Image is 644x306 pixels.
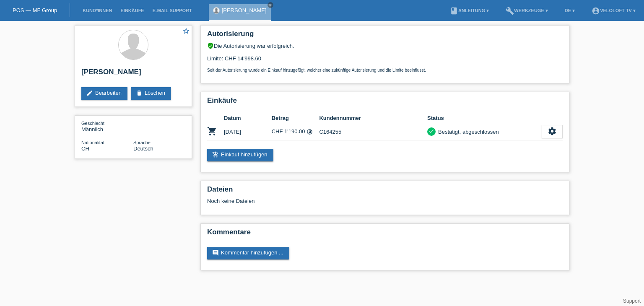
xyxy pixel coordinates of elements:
span: Schweiz [81,145,89,152]
a: star_border [182,27,190,36]
div: Noch keine Dateien [207,198,463,204]
div: Limite: CHF 14'998.60 [207,49,563,73]
a: Einkäufe [116,8,148,13]
h2: Kommentare [207,228,563,241]
h2: Dateien [207,185,563,198]
p: Seit der Autorisierung wurde ein Einkauf hinzugefügt, welcher eine zukünftige Autorisierung und d... [207,68,563,73]
a: E-Mail Support [148,8,196,13]
a: commentKommentar hinzufügen ... [207,247,289,259]
i: settings [548,127,557,136]
a: Support [623,298,641,304]
i: star_border [182,27,190,35]
a: Kund*innen [78,8,116,13]
i: edit [86,90,93,96]
i: POSP00027524 [207,126,217,136]
i: book [450,7,458,15]
span: Sprache [133,140,151,145]
i: build [506,7,514,15]
div: Bestätigt, abgeschlossen [436,127,499,136]
a: deleteLöschen [131,87,171,100]
th: Kundennummer [319,113,427,123]
a: bookAnleitung ▾ [446,8,493,13]
a: close [267,2,273,8]
i: comment [212,249,219,256]
a: [PERSON_NAME] [222,7,267,13]
span: Nationalität [81,140,104,145]
div: Männlich [81,120,133,132]
span: Geschlecht [81,121,104,126]
a: POS — MF Group [13,7,57,13]
i: close [268,3,273,7]
i: Fixe Raten (12 Raten) [306,129,313,135]
div: Die Autorisierung war erfolgreich. [207,42,563,49]
span: Deutsch [133,145,153,152]
td: [DATE] [224,123,272,140]
a: editBearbeiten [81,87,127,100]
a: account_circleVeloLoft TV ▾ [587,8,640,13]
i: account_circle [592,7,600,15]
h2: Einkäufe [207,96,563,109]
th: Datum [224,113,272,123]
a: DE ▾ [561,8,579,13]
th: Betrag [272,113,319,123]
i: verified_user [207,42,214,49]
i: delete [136,90,143,96]
a: buildWerkzeuge ▾ [501,8,552,13]
h2: [PERSON_NAME] [81,68,185,80]
td: CHF 1'190.00 [272,123,319,140]
th: Status [427,113,542,123]
i: add_shopping_cart [212,151,219,158]
a: add_shopping_cartEinkauf hinzufügen [207,149,273,161]
td: C164255 [319,123,427,140]
h2: Autorisierung [207,30,563,42]
i: check [428,128,434,134]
